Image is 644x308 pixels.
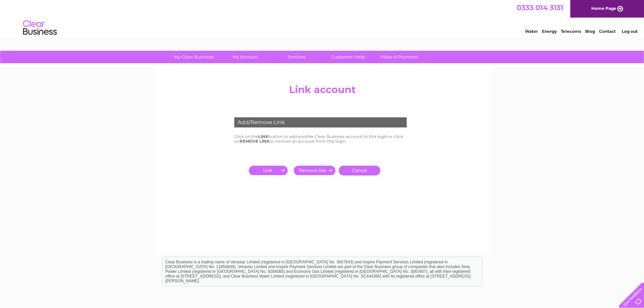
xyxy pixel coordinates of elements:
a: Make A Payment [372,51,427,63]
b: LINK [258,134,268,139]
a: Energy [542,29,557,34]
td: Click on the button to add another Clear Business account to this login or click on to remove an ... [233,133,412,145]
input: Submit [249,166,290,175]
a: My Account [217,51,273,63]
a: Log out [622,29,638,34]
a: Water [525,29,538,34]
a: Cancel [339,166,380,175]
img: logo.png [23,18,57,38]
a: Telecoms [561,29,581,34]
a: Customer Help [320,51,376,63]
a: Contact [599,29,616,34]
a: 0333 014 3131 [517,3,563,12]
b: REMOVE LINK [240,139,269,144]
a: My Clear Business [166,51,222,63]
a: Blog [585,29,595,34]
input: Submit [294,166,335,175]
a: Services [269,51,325,63]
div: Add/Remove Link [234,117,407,127]
div: Clear Business is a trading name of Verastar Limited (registered in [GEOGRAPHIC_DATA] No. 3667643... [163,4,482,33]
